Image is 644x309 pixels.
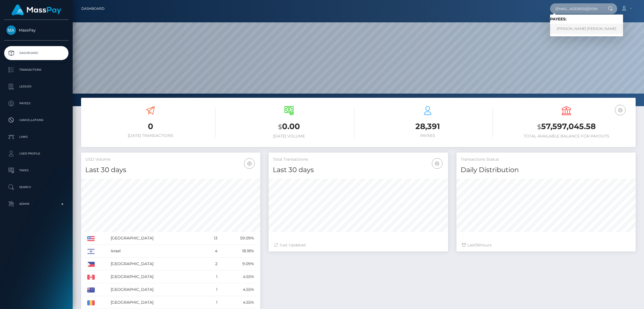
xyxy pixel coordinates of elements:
[204,270,219,283] td: 1
[6,133,66,141] p: Links
[475,243,480,248] span: 96
[109,245,204,258] td: Israel
[6,166,66,175] p: Taxes
[85,165,256,175] h4: Last 30 days
[219,296,256,309] td: 4.55%
[4,113,68,127] a: Cancellations
[6,66,66,74] p: Transactions
[219,245,256,258] td: 18.18%
[11,4,61,15] img: MassPay Logo
[4,63,68,77] a: Transactions
[204,296,219,309] td: 1
[87,262,95,267] img: PH.png
[537,123,541,131] small: $
[4,147,68,161] a: User Profile
[204,283,219,296] td: 1
[6,49,66,57] p: Dashboard
[109,232,204,245] td: [GEOGRAPHIC_DATA]
[273,165,444,175] h4: Last 30 days
[109,296,204,309] td: [GEOGRAPHIC_DATA]
[461,165,631,175] h4: Daily Distribution
[85,157,256,162] h5: USD Volume
[363,133,493,138] h6: Payees
[6,200,66,208] p: Admin
[224,134,354,139] h6: [DATE] Volume
[6,99,66,108] p: Payees
[462,242,630,248] div: Last hours
[109,283,204,296] td: [GEOGRAPHIC_DATA]
[4,163,68,177] a: Taxes
[219,283,256,296] td: 4.55%
[550,24,623,34] a: [PERSON_NAME] [PERSON_NAME]
[204,245,219,258] td: 4
[278,123,282,131] small: $
[6,183,66,191] p: Search
[4,130,68,144] a: Links
[4,80,68,94] a: Ledger
[81,3,105,15] a: Dashboard
[219,258,256,270] td: 9.09%
[85,133,216,138] h6: [DATE] Transactions
[501,121,631,132] h3: 57,597,045.58
[87,236,95,241] img: US.png
[109,258,204,270] td: [GEOGRAPHIC_DATA]
[363,121,493,132] h3: 28,391
[4,46,68,60] a: Dashboard
[6,149,66,158] p: User Profile
[273,157,444,162] h5: Total Transactions
[204,258,219,270] td: 2
[219,232,256,245] td: 59.09%
[6,25,16,35] img: MassPay
[87,287,95,293] img: AU.png
[219,270,256,283] td: 4.55%
[274,242,442,248] div: Just Updated
[4,180,68,194] a: Search
[550,3,603,14] input: Search...
[87,275,95,280] img: CA.png
[4,96,68,110] a: Payees
[87,249,95,254] img: IL.png
[224,121,354,132] h3: 0.00
[109,270,204,283] td: [GEOGRAPHIC_DATA]
[4,197,68,211] a: Admin
[501,134,631,139] h6: Total Available Balance for Payouts
[87,300,95,305] img: RO.png
[550,17,623,22] h6: Payees:
[4,28,68,33] span: MassPay
[6,116,66,124] p: Cancellations
[204,232,219,245] td: 13
[461,157,631,162] h5: Transactions Status
[6,82,66,91] p: Ledger
[85,121,216,132] h3: 0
